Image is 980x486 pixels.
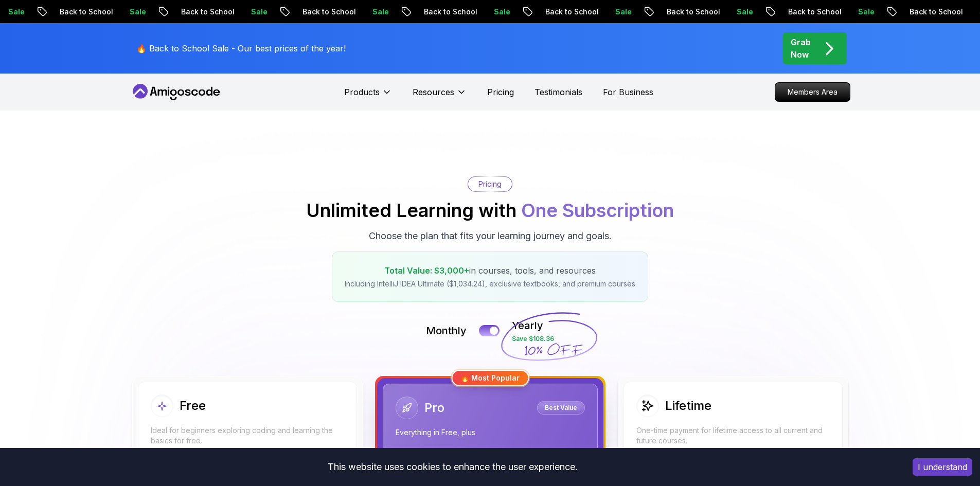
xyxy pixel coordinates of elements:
[384,265,469,276] span: Total Value: $3,000+
[375,7,445,17] p: Back to School
[688,7,721,17] p: Sale
[11,7,81,17] p: Back to School
[487,86,514,98] a: Pricing
[413,86,467,106] button: Resources
[81,7,114,17] p: Sale
[445,7,478,17] p: Sale
[496,7,566,17] p: Back to School
[306,200,674,221] h2: Unlimited Learning with
[324,7,357,17] p: Sale
[180,398,206,414] h2: Free
[254,7,324,17] p: Back to School
[478,179,502,189] p: Pricing
[8,456,897,478] div: This website uses cookies to enhance the user experience.
[151,425,344,446] p: Ideal for beginners exploring coding and learning the basics for free.
[603,86,653,98] a: For Business
[136,42,346,55] p: 🔥 Back to School Sale - Our best prices of the year!
[396,427,585,438] p: Everything in Free, plus
[791,36,811,61] p: Grab Now
[345,279,635,289] p: Including IntelliJ IDEA Ultimate ($1,034.24), exclusive textbooks, and premium courses
[369,229,612,243] p: Choose the plan that fits your learning journey and goals.
[132,7,202,17] p: Back to School
[931,7,964,17] p: Sale
[636,425,830,446] p: One-time payment for lifetime access to all current and future courses.
[913,458,972,476] button: Accept cookies
[521,199,674,222] span: One Subscription
[775,82,850,102] a: Members Area
[775,83,850,101] p: Members Area
[618,7,688,17] p: Back to School
[345,264,635,277] p: in courses, tools, and resources
[202,7,235,17] p: Sale
[809,7,842,17] p: Sale
[534,86,582,98] a: Testimonials
[665,398,711,414] h2: Lifetime
[566,7,599,17] p: Sale
[426,323,467,338] p: Monthly
[413,86,454,98] p: Resources
[344,86,380,98] p: Products
[424,400,444,416] h2: Pro
[861,7,931,17] p: Back to School
[739,7,809,17] p: Back to School
[539,403,583,413] p: Best Value
[344,86,392,106] button: Products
